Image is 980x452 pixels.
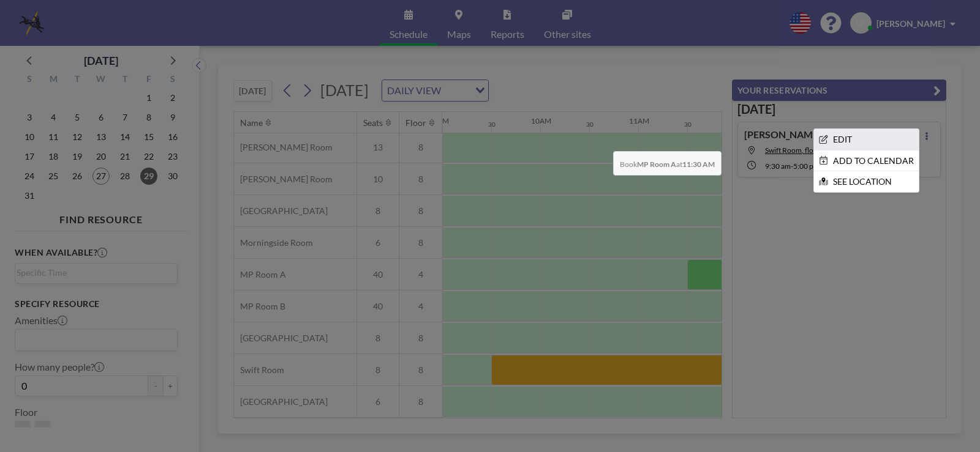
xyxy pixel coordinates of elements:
li: EDIT [814,129,919,150]
li: ADD TO CALENDAR [814,150,919,171]
b: MP Room A [637,160,676,169]
span: Book at [613,151,722,176]
b: 11:30 AM [682,160,715,169]
li: SEE LOCATION [814,171,919,192]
